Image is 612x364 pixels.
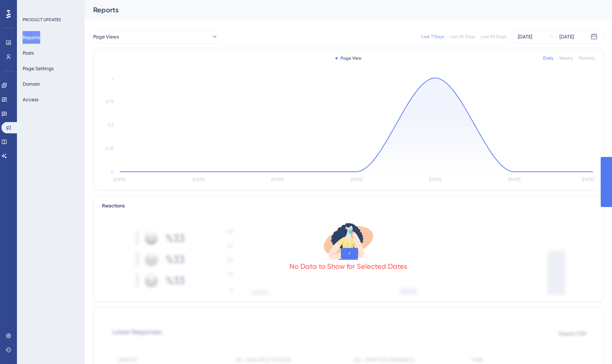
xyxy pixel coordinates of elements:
div: Last 30 Days [450,34,475,40]
tspan: 0 [111,169,114,174]
button: Posts [23,47,34,59]
tspan: [DATE] [508,177,520,182]
div: Weekly [559,55,573,61]
div: Monthly [579,55,595,61]
tspan: 0.5 [108,122,114,127]
div: Reports [93,5,586,15]
tspan: 0.25 [106,146,114,151]
div: Page View [336,55,361,61]
div: Last 7 Days [421,34,444,40]
button: Page Settings [23,62,54,75]
div: [DATE] [559,32,574,41]
button: Reports [23,31,40,44]
div: Daily [543,55,553,61]
button: Access [23,93,38,106]
button: Page Views [93,30,218,44]
div: PRODUCT UPDATES [23,17,61,23]
iframe: UserGuiding AI Assistant Launcher [582,336,604,357]
tspan: [DATE] [350,177,362,182]
button: Domain [23,78,40,90]
div: Last 90 Days [481,34,506,40]
tspan: [DATE] [582,177,594,182]
div: [DATE] [518,32,532,41]
tspan: 0.75 [106,99,114,104]
tspan: [DATE] [271,177,283,182]
tspan: [DATE] [429,177,441,182]
span: Page Views [93,32,119,41]
tspan: [DATE] [114,177,126,182]
div: Reactions [102,202,595,210]
tspan: 1 [112,77,114,82]
tspan: [DATE] [193,177,205,182]
div: No Data to Show for Selected Dates [289,261,407,271]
